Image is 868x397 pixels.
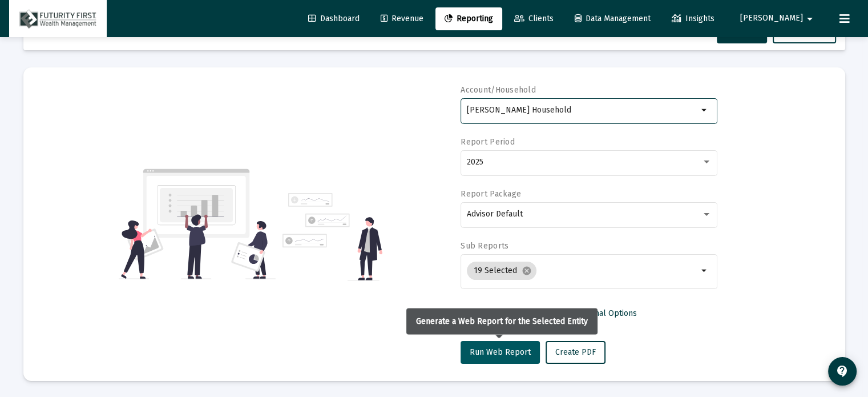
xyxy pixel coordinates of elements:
span: Create PDF [555,347,596,357]
label: Sub Reports [461,241,508,251]
mat-chip-list: Selection [467,259,698,282]
a: Data Management [566,7,660,30]
mat-icon: arrow_drop_down [803,7,817,30]
label: Account/Household [461,85,536,95]
a: Reporting [435,7,502,30]
mat-icon: cancel [522,266,532,276]
span: Select Custom Period [470,308,549,318]
mat-icon: arrow_drop_down [698,264,712,278]
a: Insights [663,7,724,30]
span: Data Management [575,14,651,23]
a: Clients [505,7,563,30]
label: Report Package [461,189,521,199]
span: Insights [672,14,714,23]
button: Create PDF [546,341,605,364]
span: Clients [514,14,554,23]
img: Dashboard [18,7,98,30]
img: reporting [119,167,276,280]
span: Advisor Default [467,209,523,219]
button: Run Web Report [461,341,540,364]
input: Search or select an account or household [467,106,698,115]
span: Revenue [381,14,423,23]
a: Revenue [372,7,433,30]
a: Dashboard [299,7,369,30]
span: Reporting [445,14,493,23]
span: Dashboard [308,14,360,23]
span: Additional Options [570,308,637,318]
span: 2025 [467,157,483,167]
mat-icon: arrow_drop_down [698,103,712,117]
label: Report Period [461,137,515,147]
button: [PERSON_NAME] [726,7,830,30]
mat-icon: contact_support [835,364,849,378]
img: reporting-alt [282,193,382,280]
span: [PERSON_NAME] [740,14,803,23]
mat-chip: 19 Selected [467,262,536,280]
span: Run Web Report [470,347,531,357]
